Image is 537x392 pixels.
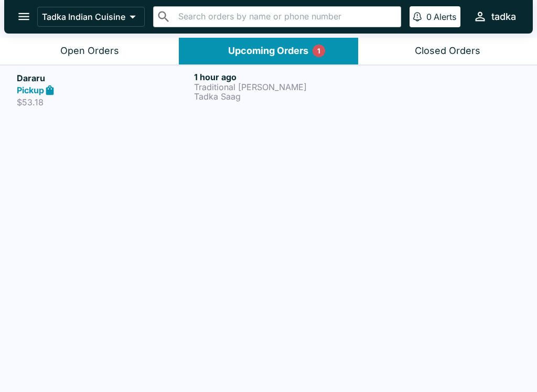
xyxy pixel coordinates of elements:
p: Tadka Indian Cuisine [42,12,125,22]
div: Upcoming Orders [228,45,308,57]
p: 0 [426,12,432,22]
p: Traditional [PERSON_NAME] [194,82,367,92]
div: Closed Orders [415,45,480,57]
h6: 1 hour ago [194,72,367,82]
div: tadka [491,10,516,23]
button: open drawer [10,3,37,30]
button: Tadka Indian Cuisine [37,7,145,27]
button: tadka [469,5,520,28]
h5: Dararu [17,72,190,84]
p: 1 [317,46,320,56]
p: $53.18 [17,97,190,107]
input: Search orders by name or phone number [175,9,396,24]
p: Alerts [434,12,456,22]
div: Open Orders [60,45,119,57]
strong: Pickup [17,85,44,95]
p: Tadka Saag [194,92,367,101]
